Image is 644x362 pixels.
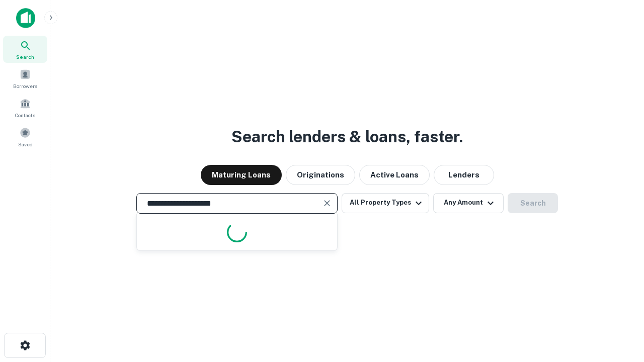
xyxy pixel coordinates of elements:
[231,125,463,149] h3: Search lenders & loans, faster.
[433,193,504,213] button: Any Amount
[342,193,429,213] button: All Property Types
[16,53,34,61] span: Search
[201,165,282,185] button: Maturing Loans
[3,65,47,92] a: Borrowers
[594,282,644,330] iframe: Chat Widget
[320,196,334,210] button: Clear
[359,165,430,185] button: Active Loans
[434,165,494,185] button: Lenders
[18,140,33,148] span: Saved
[16,8,35,28] img: capitalize-icon.png
[3,123,47,150] a: Saved
[15,111,35,119] span: Contacts
[286,165,355,185] button: Originations
[3,36,47,63] a: Search
[13,82,37,90] span: Borrowers
[3,94,47,121] a: Contacts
